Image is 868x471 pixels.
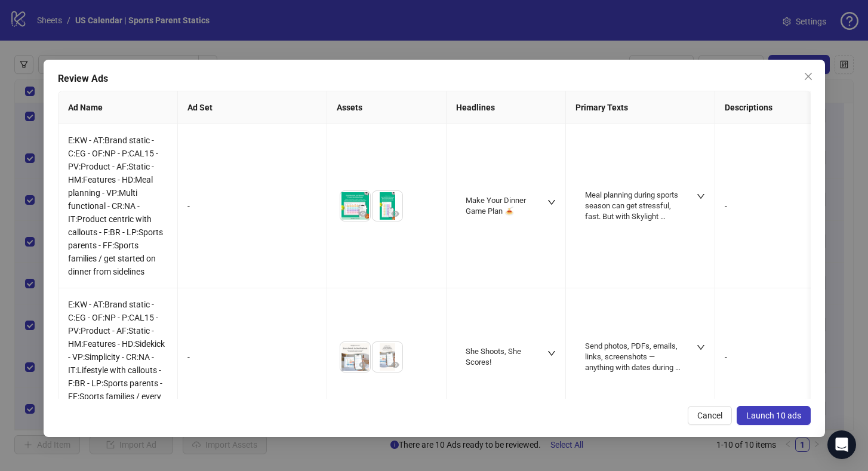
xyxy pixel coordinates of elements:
[466,346,532,368] div: She Shoots, She Scores!
[547,349,556,358] span: down
[466,195,532,217] div: Make Your Dinner Game Plan 🍝
[373,342,402,372] img: Asset 2
[697,192,705,201] span: down
[585,341,681,374] div: Send photos, PDFs, emails, links, screenshots — anything with dates during sports season — and Si...
[359,361,367,369] span: eye
[715,91,864,124] th: Descriptions
[687,406,731,425] button: Cancel
[566,91,715,124] th: Primary Texts
[725,352,727,362] span: -
[391,210,399,218] span: eye
[356,358,370,372] button: Preview
[58,72,811,86] div: Review Ads
[746,411,801,420] span: Launch 10 ads
[388,207,402,221] button: Preview
[327,91,447,124] th: Assets
[340,342,370,372] img: Asset 1
[697,411,722,420] span: Cancel
[340,191,370,221] img: Asset 1
[187,350,317,364] div: -
[547,198,556,207] span: down
[59,91,178,124] th: Ad Name
[359,210,367,218] span: eye
[736,406,810,425] button: Launch 10 ads
[187,199,317,213] div: -
[356,207,370,221] button: Preview
[585,190,681,223] div: Meal planning during sports season can get stressful, fast. But with Skylight Calendar, you can g...
[373,191,402,221] img: Asset 2
[388,358,402,372] button: Preview
[827,430,856,459] div: Open Intercom Messenger
[391,361,399,369] span: eye
[725,201,727,211] span: -
[798,67,817,86] button: Close
[803,72,812,81] span: close
[68,300,165,414] span: E:KW - AT:Brand static - C:EG - OF:NP - P:CAL15 - PV:Product - AF:Static - HM:Features - HD:Sidek...
[178,91,327,124] th: Ad Set
[447,91,566,124] th: Headlines
[68,136,163,276] span: E:KW - AT:Brand static - C:EG - OF:NP - P:CAL15 - PV:Product - AF:Static - HM:Features - HD:Meal ...
[697,343,705,352] span: down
